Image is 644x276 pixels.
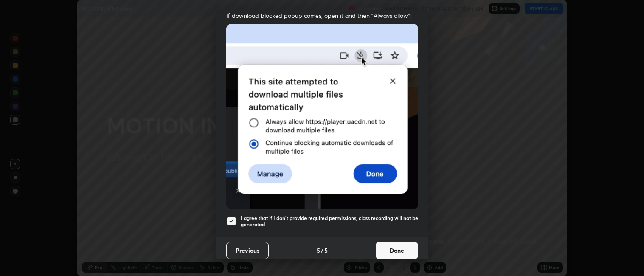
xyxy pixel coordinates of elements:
h5: I agree that if I don't provide required permissions, class recording will not be generated [241,215,418,228]
img: downloads-permission-blocked.gif [226,24,418,209]
button: Previous [226,242,269,259]
button: Done [376,242,418,259]
h4: / [321,246,323,255]
span: If download blocked popup comes, open it and then "Always allow": [226,11,418,20]
h4: 5 [324,246,328,255]
h4: 5 [317,246,320,255]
